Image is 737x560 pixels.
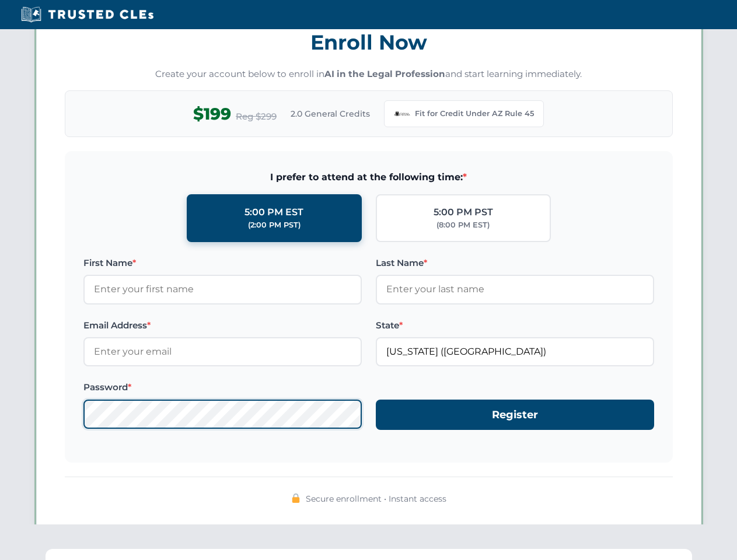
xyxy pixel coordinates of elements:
label: Password [83,380,362,394]
span: I prefer to attend at the following time: [83,170,654,185]
input: Enter your email [83,337,362,366]
img: Trusted CLEs [18,6,157,23]
h3: Enroll Now [65,24,673,61]
label: Email Address [83,318,362,332]
button: Register [376,400,654,430]
span: Reg $299 [236,110,277,124]
img: 🔒 [291,494,301,503]
input: Enter your last name [376,275,654,304]
strong: AI in the Legal Profession [324,68,445,79]
div: 5:00 PM PST [434,205,493,220]
span: Fit for Credit Under AZ Rule 45 [415,108,534,120]
p: Create your account below to enroll in and start learning immediately. [65,68,673,81]
div: 5:00 PM EST [244,205,303,220]
label: Last Name [376,256,654,270]
input: Enter your first name [83,275,362,304]
div: (2:00 PM PST) [248,219,301,231]
label: First Name [83,256,362,270]
label: State [376,318,654,332]
span: 2.0 General Credits [291,107,370,120]
span: Secure enrollment • Instant access [306,492,446,505]
img: Arizona Bar [394,106,410,122]
div: (8:00 PM EST) [436,219,490,231]
span: $199 [193,101,231,127]
input: Arizona (AZ) [376,337,654,366]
